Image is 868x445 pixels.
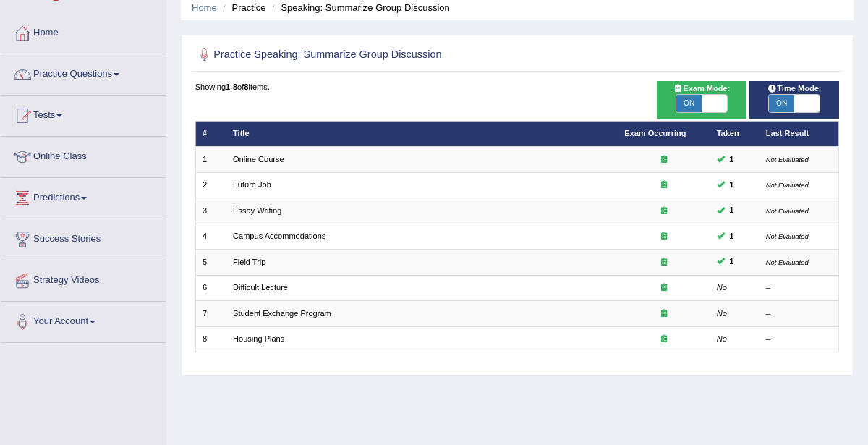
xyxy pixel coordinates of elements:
[195,172,226,198] td: 2
[195,275,226,300] td: 6
[195,326,226,352] td: 8
[717,283,727,292] em: No
[233,309,331,318] a: Student Exchange Program
[766,308,832,320] div: –
[759,121,839,146] th: Last Result
[766,232,809,240] small: Not Evaluated
[233,334,284,343] a: Housing Plans
[624,205,703,217] div: Exam occurring question
[725,255,739,268] span: You can still take this question
[192,2,217,13] a: Home
[233,232,325,240] a: Campus Accommodations
[725,204,739,217] span: You can still take this question
[624,179,703,191] div: Exam occurring question
[195,301,226,326] td: 7
[624,334,703,345] div: Exam occurring question
[624,282,703,294] div: Exam occurring question
[195,250,226,275] td: 5
[1,13,166,49] a: Home
[710,121,759,146] th: Taken
[657,81,747,119] div: Show exams occurring in exams
[766,334,832,345] div: –
[725,230,739,243] span: You can still take this question
[766,258,809,266] small: Not Evaluated
[1,260,166,297] a: Strategy Videos
[762,82,826,96] span: Time Mode:
[226,82,237,91] b: 1-8
[1,178,166,214] a: Predictions
[725,179,739,192] span: You can still take this question
[1,302,166,338] a: Your Account
[195,81,840,93] div: Showing of items.
[219,1,265,14] li: Practice
[624,154,703,166] div: Exam occurring question
[769,95,794,112] span: ON
[676,95,702,112] span: ON
[233,283,288,292] a: Difficult Lecture
[195,198,226,224] td: 3
[233,180,271,189] a: Future Job
[624,257,703,268] div: Exam occurring question
[226,121,618,146] th: Title
[1,96,166,132] a: Tests
[233,155,284,164] a: Online Course
[268,1,450,14] li: Speaking: Summarize Group Discussion
[766,282,832,294] div: –
[717,309,727,318] em: No
[766,156,809,164] small: Not Evaluated
[624,308,703,320] div: Exam occurring question
[766,181,809,189] small: Not Evaluated
[717,334,727,343] em: No
[624,129,686,137] a: Exam Occurring
[233,206,281,215] a: Essay Writing
[1,219,166,255] a: Success Stories
[244,82,248,91] b: 8
[725,153,739,166] span: You can still take this question
[668,82,735,96] span: Exam Mode:
[195,46,595,64] h2: Practice Speaking: Summarize Group Discussion
[195,121,226,146] th: #
[233,258,265,266] a: Field Trip
[766,207,809,215] small: Not Evaluated
[1,137,166,173] a: Online Class
[195,147,226,172] td: 1
[1,54,166,90] a: Practice Questions
[624,231,703,242] div: Exam occurring question
[195,224,226,249] td: 4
